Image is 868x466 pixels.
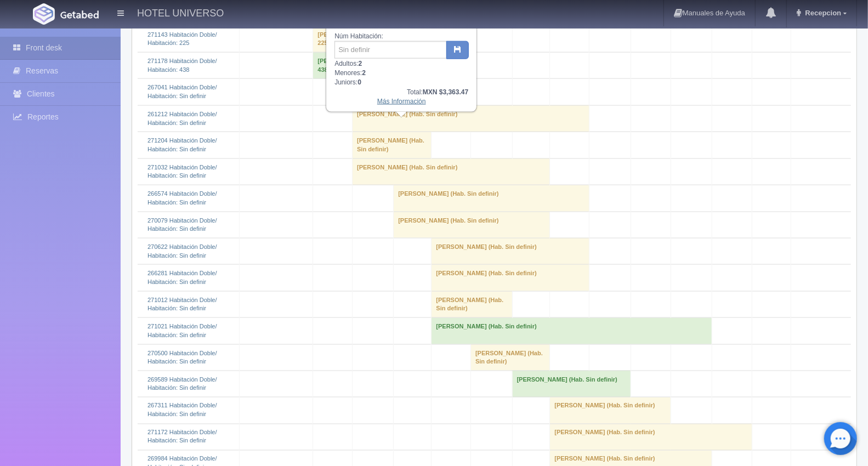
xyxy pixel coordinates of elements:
[353,158,550,185] td: [PERSON_NAME] (Hab. Sin definir)
[147,84,217,99] a: 267041 Habitación Doble/Habitación: Sin definir
[147,217,217,232] a: 270079 Habitación Doble/Habitación: Sin definir
[147,270,217,285] a: 266281 Habitación Doble/Habitación: Sin definir
[423,88,468,96] b: MXN $3,363.47
[147,350,217,365] a: 270500 Habitación Doble/Habitación: Sin definir
[147,58,217,73] a: 271178 Habitación Doble/Habitación: 438
[147,137,217,152] a: 271204 Habitación Doble/Habitación: Sin definir
[803,9,842,17] span: Recepcion
[147,402,217,418] a: 267311 Habitación Doble/Habitación: Sin definir
[377,98,426,105] a: Más Información
[359,60,362,67] b: 2
[358,78,361,86] b: 0
[147,297,217,312] a: 271012 Habitación Doble/Habitación: Sin definir
[550,424,752,450] td: [PERSON_NAME] (Hab. Sin definir)
[353,105,589,132] td: [PERSON_NAME] (Hab. Sin definir)
[60,10,99,19] img: Getabed
[334,88,468,97] div: Total:
[147,164,217,179] a: 271032 Habitación Doble/Habitación: Sin definir
[147,190,217,206] a: 266574 Habitación Doble/Habitación: Sin definir
[362,69,366,77] b: 2
[432,318,712,344] td: [PERSON_NAME] (Hab. Sin definir)
[147,323,217,338] a: 271021 Habitación Doble/Habitación: Sin definir
[147,111,217,126] a: 261212 Habitación Doble/Habitación: Sin definir
[432,265,589,291] td: [PERSON_NAME] (Hab. Sin definir)
[313,26,394,52] td: [PERSON_NAME] (Hab. 225)
[471,344,550,371] td: [PERSON_NAME] (Hab. Sin definir)
[394,212,550,238] td: [PERSON_NAME] (Hab. Sin definir)
[432,238,589,264] td: [PERSON_NAME] (Hab. Sin definir)
[147,376,217,391] a: 269589 Habitación Doble/Habitación: Sin definir
[432,291,512,317] td: [PERSON_NAME] (Hab. Sin definir)
[334,41,447,59] input: Sin definir
[137,5,224,19] h4: HOTEL UNIVERSO
[512,371,631,397] td: [PERSON_NAME] (Hab. Sin definir)
[313,53,394,79] td: [PERSON_NAME] (Hab. 438)
[147,243,217,259] a: 270622 Habitación Doble/Habitación: Sin definir
[147,429,217,445] a: 271172 Habitación Doble/Habitación: Sin definir
[353,132,432,158] td: [PERSON_NAME] (Hab. Sin definir)
[394,185,589,212] td: [PERSON_NAME] (Hab. Sin definir)
[550,397,671,424] td: [PERSON_NAME] (Hab. Sin definir)
[147,31,217,47] a: 271143 Habitación Doble/Habitación: 225
[33,3,55,25] img: Getabed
